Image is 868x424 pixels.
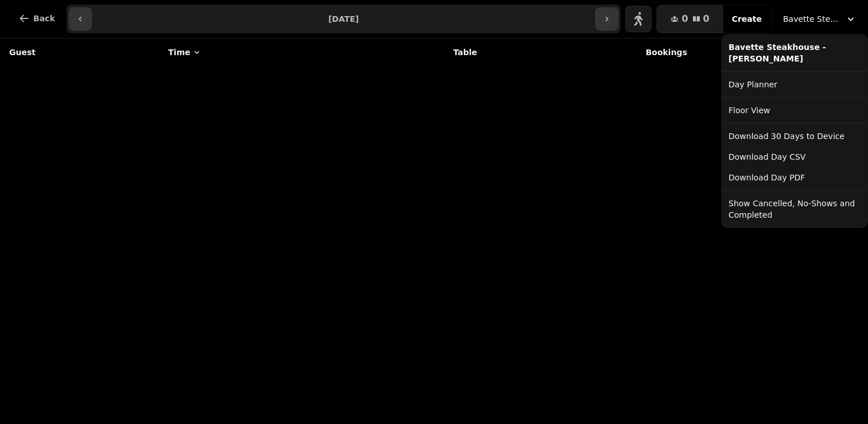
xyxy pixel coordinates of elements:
button: Download Day CSV [724,147,865,167]
a: Day Planner [724,74,865,95]
div: Bavette Steakhouse - [PERSON_NAME] [724,37,865,69]
button: Download Day PDF [724,167,865,188]
button: Download 30 Days to Device [724,126,865,147]
button: Bavette Steakhouse - [PERSON_NAME] [776,9,863,29]
a: Floor View [724,100,865,121]
span: Bavette Steakhouse - [PERSON_NAME] [783,13,840,25]
button: Show Cancelled, No-Shows and Completed [724,193,865,225]
div: Bavette Steakhouse - [PERSON_NAME] [721,34,868,228]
